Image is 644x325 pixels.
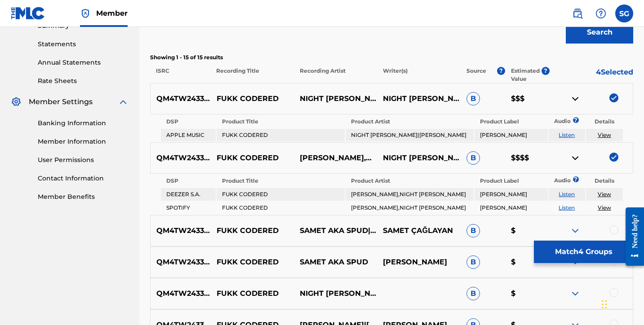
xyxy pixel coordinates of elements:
[559,132,575,138] a: Listen
[38,119,129,128] a: Banking Information
[576,117,576,123] span: ?
[294,257,377,268] p: SAMET AKA SPUD
[475,188,548,201] td: [PERSON_NAME]
[38,137,129,146] a: Member Information
[549,176,560,184] p: Audio
[505,93,550,104] p: $$$
[294,225,377,236] p: SAMET AKA SPUD|NEZEXOUS|[PERSON_NAME]
[150,53,633,61] p: Showing 1 - 15 of 15 results
[217,129,345,141] td: FUKK CODERED
[11,97,22,107] img: Member Settings
[151,153,211,163] p: QM4TW2433572
[505,288,550,299] p: $
[38,155,129,165] a: User Permissions
[38,58,129,67] a: Annual Statements
[475,202,548,214] td: [PERSON_NAME]
[598,191,611,198] a: View
[466,224,480,237] span: B
[161,129,216,141] td: APPLE MUSIC
[542,67,550,75] span: ?
[346,115,474,128] th: Product Artist
[161,115,216,128] th: DSP
[217,188,345,201] td: FUKK CODERED
[377,225,460,236] p: SAMET ÇAĞLAYAN
[586,175,622,187] th: Details
[377,67,461,83] p: Writer(s)
[549,117,560,125] p: Audio
[161,175,216,187] th: DSP
[466,92,480,105] span: B
[609,93,618,102] img: deselect
[550,67,633,83] p: 4 Selected
[151,225,211,236] p: QM4TW2433572
[80,8,91,19] img: Top Rightsholder
[598,204,611,211] a: View
[559,204,575,211] a: Listen
[534,241,633,263] button: Match4 Groups
[475,115,548,128] th: Product Label
[38,40,129,49] a: Statements
[466,255,480,269] span: B
[211,225,294,236] p: FUKK CODERED
[217,175,345,187] th: Product Title
[346,202,474,214] td: [PERSON_NAME],NIGHT [PERSON_NAME]
[572,8,583,19] img: search
[475,129,548,141] td: [PERSON_NAME]
[96,8,128,18] span: Member
[11,7,45,20] img: MLC Logo
[151,257,211,268] p: QM4TW2433572
[38,192,129,202] a: Member Benefits
[599,282,644,325] iframe: Chat Widget
[466,67,486,83] p: Source
[161,188,216,201] td: DEEZER S.A.
[586,115,622,128] th: Details
[570,93,581,104] img: contract
[161,202,216,214] td: SPOTIFY
[570,288,581,299] img: expand
[346,129,474,141] td: NIGHT [PERSON_NAME]|[PERSON_NAME]
[29,97,93,107] span: Member Settings
[609,153,618,162] img: deselect
[217,202,345,214] td: FUKK CODERED
[570,153,581,163] img: contract
[505,225,550,236] p: $
[293,67,377,83] p: Recording Artist
[598,132,611,138] a: View
[497,67,505,75] span: ?
[346,188,474,201] td: [PERSON_NAME],NIGHT [PERSON_NAME]
[595,8,606,19] img: help
[505,257,550,268] p: $
[211,288,294,299] p: FUKK CODERED
[38,174,129,183] a: Contact Information
[377,257,460,268] p: [PERSON_NAME]
[475,175,548,187] th: Product Label
[570,225,581,236] img: expand
[210,67,294,83] p: Recording Title
[576,176,576,182] span: ?
[377,93,460,104] p: NIGHT [PERSON_NAME] [PERSON_NAME]
[568,4,586,22] a: Public Search
[346,175,474,187] th: Product Artist
[511,67,542,83] p: Estimated Value
[211,153,294,163] p: FUKK CODERED
[294,288,377,299] p: NIGHT [PERSON_NAME]
[211,257,294,268] p: FUKK CODERED
[294,93,377,104] p: NIGHT [PERSON_NAME]|[PERSON_NAME]
[118,97,129,107] img: expand
[294,153,377,163] p: [PERSON_NAME],NIGHT [PERSON_NAME]
[619,198,644,275] iframe: Resource Center
[151,288,211,299] p: QM4TW2433572
[217,115,345,128] th: Product Title
[151,93,211,104] p: QM4TW2433572
[466,287,480,300] span: B
[466,151,480,165] span: B
[615,4,633,22] div: User Menu
[150,67,210,83] p: ISRC
[38,76,129,86] a: Rate Sheets
[566,21,633,44] button: Search
[559,191,575,198] a: Listen
[377,153,460,163] p: NIGHT [PERSON_NAME] [PERSON_NAME]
